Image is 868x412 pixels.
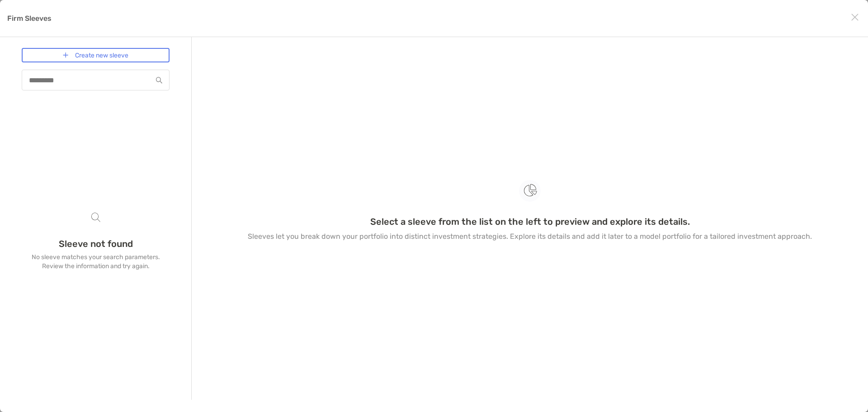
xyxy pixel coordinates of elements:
[370,216,690,227] h3: Select a sleeve from the list on the left to preview and explore its details.
[248,231,812,242] p: Sleeves let you break down your portfolio into distinct investment strategies. Explore its detail...
[7,13,52,24] p: Firm Sleeves
[156,77,162,84] img: input icon
[22,253,170,271] p: No sleeve matches your search parameters. Review the information and try again.
[59,238,133,249] h3: Sleeve not found
[22,48,170,62] a: Create new sleeve
[848,11,862,24] button: Close modal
